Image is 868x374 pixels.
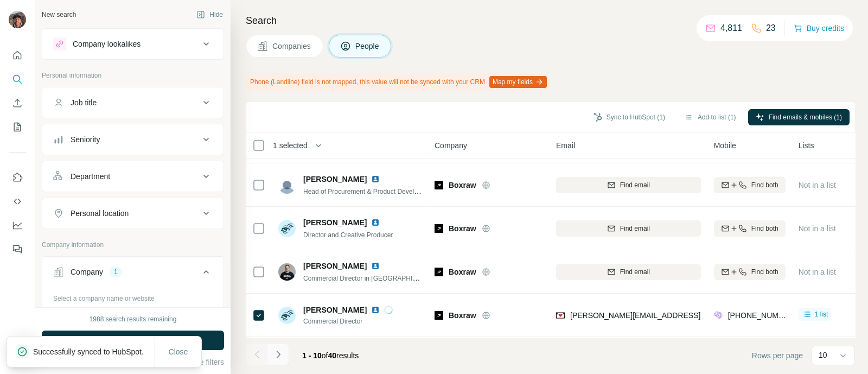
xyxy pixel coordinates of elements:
[71,97,97,108] div: Job title
[42,163,224,189] button: Department
[677,109,744,125] button: Add to list (1)
[556,140,575,151] span: Email
[570,311,761,320] span: [PERSON_NAME][EMAIL_ADDRESS][DOMAIN_NAME]
[53,289,213,303] div: Select a company name or website
[246,13,855,28] h4: Search
[278,220,296,237] img: Avatar
[748,109,850,125] button: Find emails & mobiles (1)
[799,181,836,189] span: Not in a list
[751,224,778,233] span: Find both
[449,180,476,191] span: Boxraw
[303,316,393,326] span: Commercial Director
[90,314,177,324] div: 1988 search results remaining
[272,41,312,52] span: Companies
[267,344,289,365] button: Navigate to next page
[278,263,296,281] img: Avatar
[42,200,224,226] button: Personal location
[556,264,701,280] button: Find email
[328,351,337,360] span: 40
[799,140,814,151] span: Lists
[371,218,380,227] img: LinkedIn logo
[302,351,322,360] span: 1 - 10
[9,239,26,259] button: Feedback
[449,223,476,234] span: Boxraw
[71,208,129,219] div: Personal location
[355,41,380,52] span: People
[303,274,439,282] span: Commercial Director in [GEOGRAPHIC_DATA]
[371,175,380,183] img: LinkedIn logo
[435,181,443,189] img: Logo of Boxraw
[728,311,796,320] span: [PHONE_NUMBER]
[620,267,650,277] span: Find email
[752,350,803,361] span: Rows per page
[714,310,723,321] img: provider people-data-labs logo
[42,126,224,153] button: Seniority
[322,351,328,360] span: of
[435,268,443,276] img: Logo of Boxraw
[586,109,673,125] button: Sync to HubSpot (1)
[246,73,549,91] div: Phone (Landline) field is not mapped, this value will not be synced with your CRM
[42,90,224,116] button: Job title
[9,11,26,28] img: Avatar
[799,224,836,233] span: Not in a list
[9,192,26,211] button: Use Surfe API
[9,215,26,235] button: Dashboard
[620,180,650,190] span: Find email
[42,71,224,80] p: Personal information
[714,140,736,151] span: Mobile
[766,22,776,35] p: 23
[189,7,231,23] button: Hide
[71,267,103,277] div: Company
[113,335,152,346] span: Run search
[303,187,436,195] span: Head of Procurement & Product Development
[110,267,122,277] div: 1
[71,134,100,145] div: Seniority
[815,309,828,319] span: 1 list
[769,112,842,122] span: Find emails & mobiles (1)
[751,267,778,277] span: Find both
[42,31,224,57] button: Company lookalikes
[371,262,380,270] img: LinkedIn logo
[435,224,443,233] img: Logo of Boxraw
[556,220,701,237] button: Find email
[794,21,844,36] button: Buy credits
[449,310,476,321] span: Boxraw
[303,261,367,271] span: [PERSON_NAME]
[303,174,367,185] span: [PERSON_NAME]
[273,140,308,151] span: 1 selected
[161,342,196,362] button: Close
[278,176,296,194] img: Avatar
[42,240,224,250] p: Company information
[278,307,296,324] img: Avatar
[9,117,26,137] button: My lists
[556,310,565,321] img: provider findymail logo
[714,177,786,193] button: Find both
[73,39,141,49] div: Company lookalikes
[9,93,26,113] button: Enrich CSV
[302,351,359,360] span: results
[435,140,467,151] span: Company
[489,76,547,88] button: Map my fields
[42,259,224,289] button: Company1
[303,305,367,315] span: [PERSON_NAME]
[371,306,380,314] img: LinkedIn logo
[620,224,650,233] span: Find email
[303,231,393,239] span: Director and Creative Producer
[799,268,836,276] span: Not in a list
[9,168,26,187] button: Use Surfe on LinkedIn
[714,220,786,237] button: Find both
[714,264,786,280] button: Find both
[71,171,110,182] div: Department
[33,346,152,357] p: Successfully synced to HubSpot.
[449,267,476,277] span: Boxraw
[42,10,76,20] div: New search
[169,346,188,357] span: Close
[819,350,827,360] p: 10
[9,46,26,65] button: Quick start
[9,69,26,89] button: Search
[720,22,742,35] p: 4,811
[751,180,778,190] span: Find both
[435,311,443,320] img: Logo of Boxraw
[556,177,701,193] button: Find email
[42,331,224,350] button: Run search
